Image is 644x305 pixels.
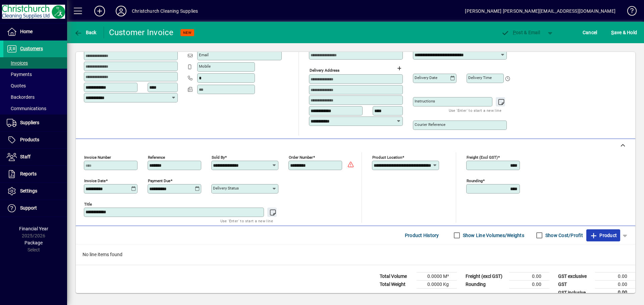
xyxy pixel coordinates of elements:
button: Product [586,229,620,241]
td: 0.00 [595,289,635,297]
span: Quotes [7,83,26,88]
mat-label: Invoice date [84,178,106,183]
span: Cancel [583,27,597,38]
app-page-header-button: Back [67,26,104,39]
a: Staff [3,149,67,165]
a: Products [3,132,67,148]
td: Total Volume [376,273,417,281]
a: Reports [3,166,67,182]
span: Staff [20,154,31,159]
mat-label: Order number [289,155,313,160]
span: ave & Hold [611,27,637,38]
button: Choose address [394,63,405,74]
a: Support [3,200,67,217]
td: GST [555,281,595,289]
span: Communications [7,106,46,111]
button: Add [89,5,110,17]
td: Freight (excl GST) [462,273,509,281]
span: Settings [20,188,37,194]
div: No line items found [76,244,635,265]
mat-label: Mobile [199,64,211,69]
span: Backorders [7,94,35,100]
mat-hint: Use 'Enter' to start a new line [220,217,273,225]
td: Rounding [462,281,509,289]
span: Products [20,137,39,142]
mat-label: Invoice number [84,155,111,160]
td: 0.00 [595,273,635,281]
span: Back [74,30,97,35]
mat-label: Freight (excl GST) [467,155,498,160]
td: GST exclusive [555,273,595,281]
a: Quotes [3,80,67,91]
td: 0.00 [509,273,549,281]
mat-label: Rounding [467,178,483,183]
td: 0.0000 M³ [417,273,457,281]
td: 0.0000 Kg [417,281,457,289]
mat-label: Sold by [212,155,225,160]
span: Reports [20,171,37,176]
mat-hint: Use 'Enter' to start a new line [449,106,501,114]
label: Show Line Volumes/Weights [462,232,524,239]
label: Show Cost/Profit [544,232,583,239]
div: [PERSON_NAME] [PERSON_NAME][EMAIL_ADDRESS][DOMAIN_NAME] [465,6,615,16]
a: Backorders [3,91,67,103]
mat-label: Product location [372,155,402,160]
td: 0.00 [595,281,635,289]
div: Customer Invoice [109,27,174,38]
button: Save & Hold [609,26,639,39]
span: Payments [7,72,32,77]
span: P [513,30,516,35]
a: Home [3,23,67,40]
span: Customers [20,46,43,51]
span: Product [590,230,617,241]
span: Product History [405,230,439,241]
span: S [611,30,614,35]
mat-label: Delivery date [415,75,437,80]
span: Financial Year [19,226,48,231]
a: Invoices [3,57,67,69]
a: Knowledge Base [622,1,636,23]
div: Christchurch Cleaning Supplies [132,6,198,16]
a: Payments [3,69,67,80]
span: ost & Email [501,30,540,35]
span: Package [24,240,43,245]
mat-label: Reference [148,155,165,160]
td: GST inclusive [555,289,595,297]
span: Support [20,205,37,211]
a: Settings [3,183,67,200]
a: Communications [3,103,67,114]
button: Post & Email [498,26,543,39]
mat-label: Instructions [415,99,435,103]
mat-label: Title [84,202,92,207]
td: Total Weight [376,281,417,289]
mat-label: Payment due [148,178,170,183]
mat-label: Courier Reference [415,122,445,127]
mat-label: Delivery time [468,75,492,80]
button: Cancel [581,26,599,39]
span: Home [20,29,33,34]
mat-label: Email [199,53,209,57]
span: Invoices [7,60,28,66]
span: NEW [183,30,192,35]
a: Suppliers [3,115,67,131]
button: Profile [110,5,132,17]
button: Product History [402,229,442,241]
td: 0.00 [509,281,549,289]
span: Suppliers [20,120,39,125]
button: Back [72,26,98,39]
mat-label: Delivery status [213,186,239,190]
